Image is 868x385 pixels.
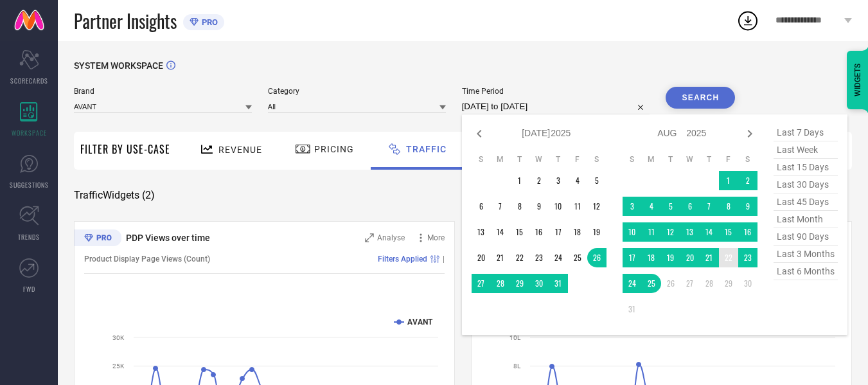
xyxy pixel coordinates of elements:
span: Brand [74,87,252,96]
text: 10L [509,334,521,341]
td: Tue Aug 19 2025 [661,248,680,267]
td: Wed Aug 20 2025 [680,248,700,267]
span: Category [268,87,446,96]
td: Sat Aug 30 2025 [738,274,757,293]
th: Monday [642,154,661,165]
span: FWD [23,284,35,294]
div: Previous month [472,126,487,141]
td: Sun Aug 03 2025 [623,197,642,216]
td: Fri Jul 04 2025 [568,171,587,190]
span: Time Period [462,87,650,96]
td: Fri Aug 22 2025 [719,248,738,267]
span: Pricing [314,144,354,154]
td: Mon Aug 25 2025 [642,274,661,293]
td: Tue Aug 26 2025 [661,274,680,293]
span: Filters Applied [378,255,427,264]
span: Partner Insights [74,8,177,34]
td: Wed Jul 30 2025 [529,274,549,293]
td: Wed Jul 09 2025 [529,197,549,216]
td: Sat Jul 26 2025 [587,248,607,267]
td: Sun Jul 13 2025 [472,222,491,242]
td: Thu Jul 03 2025 [549,171,568,190]
td: Sat Jul 12 2025 [587,197,607,216]
td: Tue Jul 08 2025 [510,197,529,216]
td: Thu Jul 24 2025 [549,248,568,267]
td: Fri Jul 25 2025 [568,248,587,267]
span: SCORECARDS [10,76,48,85]
span: SYSTEM WORKSPACE [74,60,163,71]
span: PDP Views over time [126,233,210,243]
th: Sunday [472,154,491,165]
span: Traffic Widgets ( 2 ) [74,189,155,202]
td: Sun Jul 27 2025 [472,274,491,293]
text: AVANT [407,318,433,327]
td: Sat Aug 16 2025 [738,222,757,242]
text: 8L [513,363,521,370]
td: Tue Jul 01 2025 [510,171,529,190]
td: Thu Aug 28 2025 [700,274,719,293]
span: | [443,255,445,264]
span: last week [774,141,838,159]
td: Tue Jul 15 2025 [510,222,529,242]
span: PRO [199,17,218,27]
td: Wed Jul 16 2025 [529,222,549,242]
td: Wed Aug 27 2025 [680,274,700,293]
span: WORKSPACE [12,128,47,138]
td: Thu Aug 07 2025 [700,197,719,216]
th: Wednesday [680,154,700,165]
input: Select time period [462,99,650,114]
td: Mon Jul 07 2025 [491,197,510,216]
td: Thu Jul 17 2025 [549,222,568,242]
span: last 7 days [774,124,838,141]
td: Fri Jul 18 2025 [568,222,587,242]
span: More [427,233,445,242]
th: Friday [719,154,738,165]
span: last month [774,211,838,228]
span: Product Display Page Views (Count) [84,255,210,264]
span: last 90 days [774,228,838,246]
text: 25K [112,363,125,370]
span: last 45 days [774,193,838,211]
span: last 30 days [774,176,838,193]
td: Tue Jul 29 2025 [510,274,529,293]
td: Fri Aug 01 2025 [719,171,738,190]
td: Tue Aug 05 2025 [661,197,680,216]
button: Search [666,87,735,109]
td: Fri Aug 08 2025 [719,197,738,216]
span: TRENDS [18,232,40,242]
th: Friday [568,154,587,165]
th: Sunday [623,154,642,165]
span: Revenue [218,145,262,155]
td: Mon Jul 21 2025 [491,248,510,267]
span: Analyse [377,233,405,242]
td: Fri Aug 29 2025 [719,274,738,293]
svg: Zoom [365,233,374,242]
td: Wed Aug 13 2025 [680,222,700,242]
span: last 6 months [774,263,838,280]
td: Tue Aug 12 2025 [661,222,680,242]
td: Sun Jul 06 2025 [472,197,491,216]
th: Saturday [587,154,607,165]
td: Mon Aug 18 2025 [642,248,661,267]
td: Fri Aug 15 2025 [719,222,738,242]
text: 30K [112,334,125,341]
span: Traffic [406,144,447,154]
td: Thu Jul 10 2025 [549,197,568,216]
td: Thu Aug 14 2025 [700,222,719,242]
td: Sun Aug 31 2025 [623,300,642,319]
td: Sat Aug 23 2025 [738,248,757,267]
td: Sat Aug 02 2025 [738,171,757,190]
td: Wed Aug 06 2025 [680,197,700,216]
td: Sat Jul 19 2025 [587,222,607,242]
td: Wed Jul 02 2025 [529,171,549,190]
td: Sat Jul 05 2025 [587,171,607,190]
div: Open download list [736,9,759,32]
td: Mon Jul 14 2025 [491,222,510,242]
td: Mon Aug 11 2025 [642,222,661,242]
td: Fri Jul 11 2025 [568,197,587,216]
div: Premium [74,229,121,249]
td: Mon Aug 04 2025 [642,197,661,216]
th: Tuesday [661,154,680,165]
td: Sun Aug 24 2025 [623,274,642,293]
span: last 3 months [774,246,838,263]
